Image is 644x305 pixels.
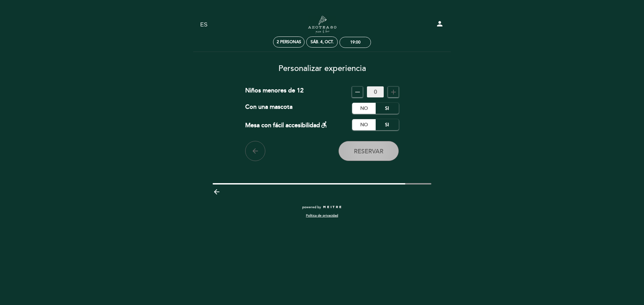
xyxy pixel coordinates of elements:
[338,141,399,161] button: Reservar
[375,103,399,114] label: Si
[280,16,364,34] a: Azotea 80
[320,121,328,129] i: accessible_forward
[306,213,338,218] a: Política de privacidad
[354,148,383,155] span: Reservar
[311,40,334,45] div: sáb. 4, oct.
[245,86,304,97] div: Niños menores de 12
[352,103,376,114] label: No
[352,119,376,130] label: No
[302,205,321,210] span: powered by
[245,141,265,161] button: arrow_back
[245,119,328,130] div: Mesa con fácil accesibilidad
[323,206,342,209] img: MEITRE
[278,64,366,73] span: Personalizar experiencia
[389,88,397,96] i: add
[277,40,301,45] span: 2 personas
[350,40,361,45] div: 19:00
[302,205,342,210] a: powered by
[436,20,444,28] i: person
[354,88,362,96] i: remove
[436,20,444,30] button: person
[245,103,292,114] div: Con una mascota
[251,147,259,155] i: arrow_back
[375,119,399,130] label: Si
[213,188,221,196] i: arrow_backward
